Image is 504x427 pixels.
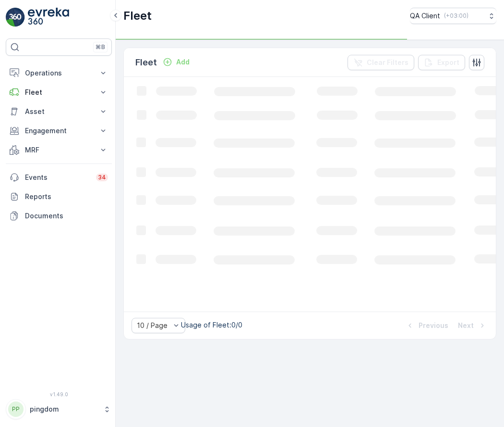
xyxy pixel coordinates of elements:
[6,140,112,160] button: MRF
[444,12,468,20] p: ( +03:00 )
[25,145,93,155] p: MRF
[25,173,90,182] p: Events
[6,391,112,397] span: v 1.49.0
[410,11,440,21] p: QA Client
[6,83,112,102] button: Fleet
[457,320,488,331] button: Next
[30,404,98,414] p: pingdom
[419,321,448,330] p: Previous
[176,57,190,67] p: Add
[6,206,112,226] a: Documents
[6,8,25,27] img: logo
[181,320,242,330] p: Usage of Fleet : 0/0
[25,88,93,97] p: Fleet
[367,58,408,67] p: Clear Filters
[404,320,449,331] button: Previous
[25,68,93,78] p: Operations
[25,126,93,136] p: Engagement
[123,8,152,24] p: Fleet
[98,174,106,181] p: 34
[6,102,112,121] button: Asset
[6,187,112,206] a: Reports
[458,321,474,330] p: Next
[159,56,193,68] button: Add
[437,58,459,67] p: Export
[28,8,69,27] img: logo_light-DOdMpM7g.png
[96,43,105,51] p: ⌘B
[25,211,108,221] p: Documents
[348,55,414,70] button: Clear Filters
[410,8,496,24] button: QA Client(+03:00)
[25,107,93,116] p: Asset
[8,402,24,417] div: PP
[418,55,465,70] button: Export
[6,168,112,187] a: Events34
[135,56,157,69] p: Fleet
[25,192,108,201] p: Reports
[6,121,112,140] button: Engagement
[6,399,112,419] button: PPpingdom
[6,63,112,83] button: Operations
